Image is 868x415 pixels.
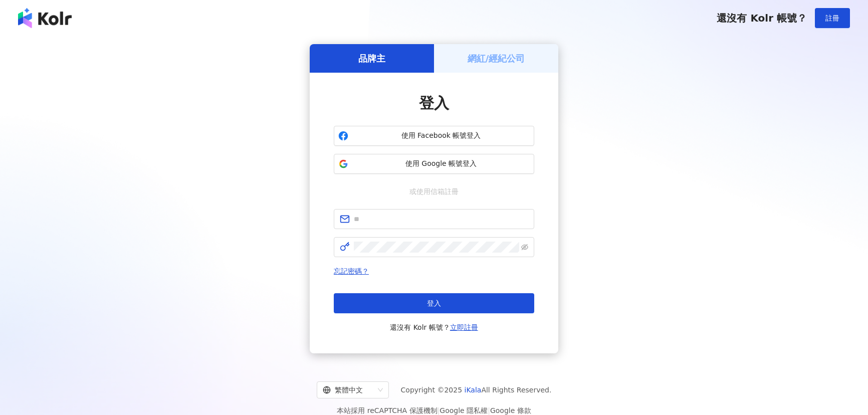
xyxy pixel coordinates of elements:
div: 繁體中文 [323,382,374,398]
a: Google 隱私權 [440,406,488,414]
a: 立即註冊 [450,323,478,331]
a: Google 條款 [490,406,531,414]
span: 或使用信箱註冊 [402,186,466,197]
span: 登入 [427,299,441,307]
button: 使用 Google 帳號登入 [334,154,534,174]
span: eye-invisible [521,244,528,251]
span: 使用 Facebook 帳號登入 [352,131,530,141]
span: 使用 Google 帳號登入 [352,159,530,169]
span: Copyright © 2025 All Rights Reserved. [401,384,552,396]
h5: 網紅/經紀公司 [468,52,525,65]
a: 忘記密碼？ [334,267,369,275]
span: 註冊 [825,14,839,22]
button: 註冊 [815,8,850,28]
span: | [488,406,490,414]
button: 使用 Facebook 帳號登入 [334,126,534,146]
a: iKala [465,386,482,394]
span: 登入 [419,94,449,112]
h5: 品牌主 [358,52,385,65]
span: 還沒有 Kolr 帳號？ [390,321,478,333]
button: 登入 [334,293,534,313]
img: logo [18,8,72,28]
span: | [438,406,440,414]
span: 還沒有 Kolr 帳號？ [717,12,807,24]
